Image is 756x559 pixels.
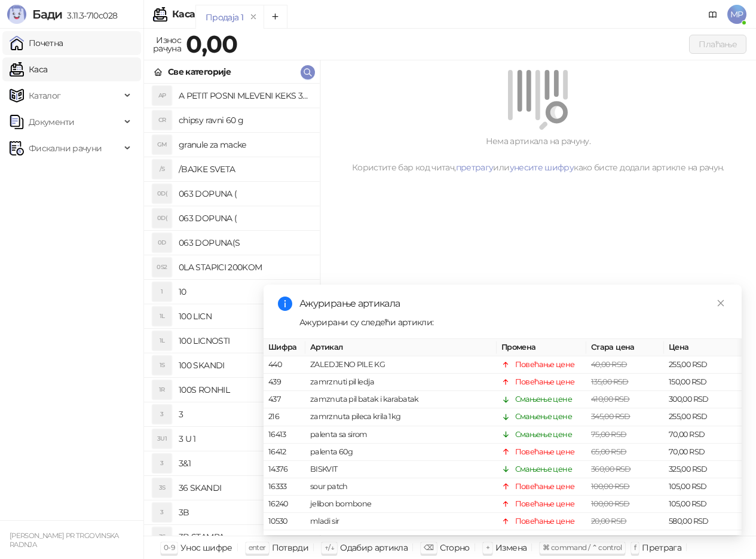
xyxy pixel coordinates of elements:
[264,496,305,513] td: 16240
[264,339,305,356] th: Шифра
[299,316,727,329] div: Ажурирани су следећи артикли:
[29,84,61,108] span: Каталог
[249,543,266,552] span: enter
[179,380,313,399] h4: 100S RONHIL
[591,482,630,491] span: 100,00 RSD
[305,444,497,461] td: palenta 60g
[7,5,26,24] img: Logo
[206,11,243,24] div: Продаја 1
[664,339,742,356] th: Цена
[515,393,572,405] div: Смањење цене
[664,513,742,530] td: 580,00 RSD
[264,444,305,461] td: 16412
[305,530,497,548] td: GROZDJE
[179,160,313,179] h4: /BAJKE SVETA
[151,32,183,56] div: Износ рачуна
[152,258,172,277] div: 0S2
[440,540,470,555] div: Сторно
[152,478,172,497] div: 3S
[152,380,172,399] div: 1R
[717,299,725,307] span: close
[152,405,172,424] div: 3
[264,408,305,426] td: 216
[10,531,119,549] small: [PERSON_NAME] PR TRGOVINSKA RADNJA
[179,135,313,154] h4: granule za macke
[591,447,626,456] span: 65,00 RSD
[152,135,172,154] div: GM
[152,111,172,130] div: CR
[305,513,497,530] td: mladi sir
[543,543,622,552] span: ⌘ command / ⌃ control
[664,496,742,513] td: 105,00 RSD
[495,540,527,555] div: Измена
[152,527,172,546] div: 3S
[179,478,313,497] h4: 36 SKANDI
[179,258,313,277] h4: 0LA STAPICI 200KOM
[515,359,575,371] div: Повећање цене
[515,376,575,388] div: Повећање цене
[591,360,627,369] span: 40,00 RSD
[264,513,305,530] td: 10530
[264,530,305,548] td: 45
[340,540,408,555] div: Одабир артикла
[591,534,631,543] span: 200,00 RSD
[144,84,322,536] div: grid
[634,543,636,552] span: f
[179,356,313,375] h4: 100 SKANDI
[305,391,497,408] td: zamznuta pil batak i karabatak
[152,233,172,252] div: 0D
[305,339,497,356] th: Артикал
[179,307,313,326] h4: 100 LICN
[335,135,742,174] div: Нема артикала на рачуну. Користите бар код читач, или како бисте додали артикле на рачун.
[325,543,334,552] span: ↑/↓
[510,162,574,173] a: унесите шифру
[264,461,305,478] td: 14376
[10,31,63,55] a: Почетна
[305,408,497,426] td: zamrznuta pileca krila 1kg
[264,426,305,443] td: 16413
[264,356,305,374] td: 440
[152,184,172,203] div: 0D(
[664,356,742,374] td: 255,00 RSD
[497,339,586,356] th: Промена
[515,428,572,440] div: Смањење цене
[246,12,261,22] button: remove
[152,282,172,301] div: 1
[186,29,237,59] strong: 0,00
[591,465,631,474] span: 360,00 RSD
[168,65,231,78] div: Све категорије
[179,503,313,522] h4: 3B
[591,377,629,386] span: 135,00 RSD
[591,517,626,526] span: 20,00 RSD
[172,10,195,19] div: Каса
[152,454,172,473] div: 3
[456,162,494,173] a: претрагу
[264,374,305,391] td: 439
[591,395,630,404] span: 410,00 RSD
[179,429,313,448] h4: 3 U 1
[586,339,664,356] th: Стара цена
[515,498,575,510] div: Повећање цене
[179,527,313,546] h4: 3B STAMPA
[664,374,742,391] td: 150,00 RSD
[714,297,727,310] a: Close
[179,86,313,105] h4: A PETIT POSNI MLEVENI KEKS 300G
[515,411,572,423] div: Смањење цене
[305,426,497,443] td: palenta sa sirom
[299,297,727,311] div: Ажурирање артикала
[305,461,497,478] td: BISKVIT
[591,499,630,508] span: 100,00 RSD
[664,408,742,426] td: 255,00 RSD
[515,463,572,475] div: Смањење цене
[179,184,313,203] h4: 063 DOPUNA (
[32,7,62,22] span: Бади
[305,478,497,496] td: sour patch
[264,5,287,29] button: Add tab
[152,503,172,522] div: 3
[424,543,433,552] span: ⌫
[29,110,74,134] span: Документи
[179,111,313,130] h4: chipsy ravni 60 g
[515,515,575,527] div: Повећање цене
[152,86,172,105] div: AP
[664,391,742,408] td: 300,00 RSD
